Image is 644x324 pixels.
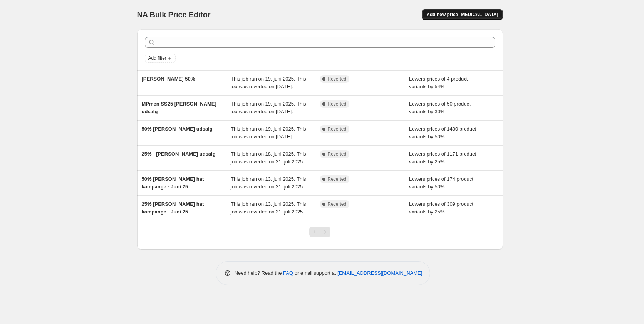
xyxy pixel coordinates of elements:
span: Lowers prices of 174 product variants by 50% [409,176,473,190]
span: [PERSON_NAME] 50% [142,76,195,82]
a: [EMAIL_ADDRESS][DOMAIN_NAME] [337,270,422,276]
span: Reverted [328,76,347,82]
span: or email support at [293,270,337,276]
span: Lowers prices of 50 product variants by 30% [409,101,471,114]
span: MPmen SS25 [PERSON_NAME] udsalg [142,101,216,114]
span: This job ran on 13. juni 2025. This job was reverted on 31. juli 2025. [231,201,306,215]
span: 25% [PERSON_NAME] hat kampange - Juni 25 [142,201,204,215]
span: This job ran on 19. juni 2025. This job was reverted on [DATE]. [231,126,306,139]
span: Lowers prices of 309 product variants by 25% [409,201,473,215]
span: This job ran on 13. juni 2025. This job was reverted on 31. juli 2025. [231,176,306,190]
span: This job ran on 19. juni 2025. This job was reverted on [DATE]. [231,76,306,89]
button: Add new price [MEDICAL_DATA] [422,9,503,20]
span: NA Bulk Price Editor [137,10,211,19]
button: Add filter [145,54,176,63]
span: This job ran on 19. juni 2025. This job was reverted on [DATE]. [231,101,306,114]
span: Add new price [MEDICAL_DATA] [426,12,498,18]
a: FAQ [283,270,293,276]
span: Reverted [328,176,347,182]
span: Add filter [148,55,166,61]
span: Lowers prices of 1430 product variants by 50% [409,126,476,139]
span: This job ran on 18. juni 2025. This job was reverted on 31. juli 2025. [231,151,306,165]
span: Need help? Read the [235,270,283,276]
span: 50% [PERSON_NAME] udsalg [142,126,213,132]
span: Reverted [328,151,347,157]
span: Reverted [328,126,347,132]
span: 50% [PERSON_NAME] hat kampange - Juni 25 [142,176,204,190]
span: Reverted [328,201,347,207]
nav: Pagination [309,227,330,237]
span: Lowers prices of 4 product variants by 54% [409,76,468,89]
span: Lowers prices of 1171 product variants by 25% [409,151,476,165]
span: 25% - [PERSON_NAME] udsalg [142,151,216,157]
span: Reverted [328,101,347,107]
